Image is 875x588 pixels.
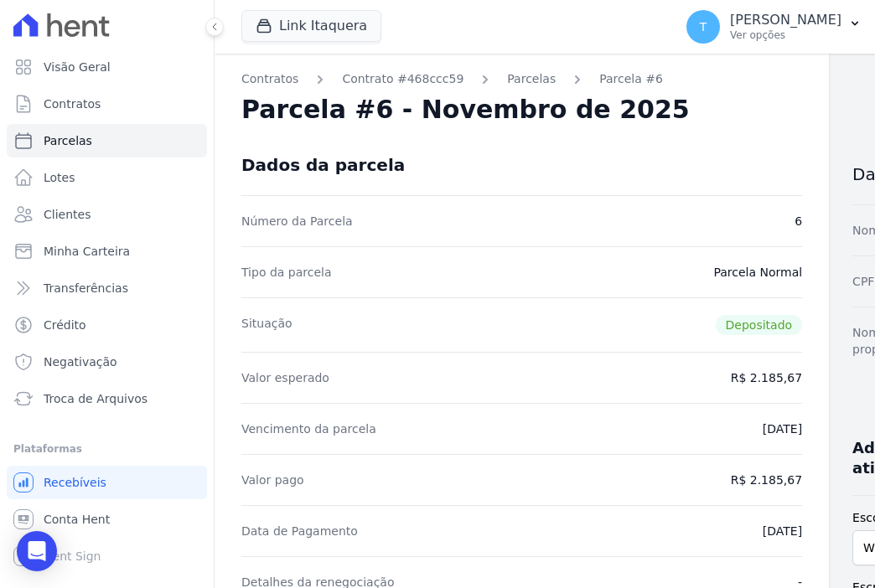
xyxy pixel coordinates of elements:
h2: Parcela #6 - Novembro de 2025 [241,95,690,125]
a: Visão Geral [7,50,207,84]
div: Plataformas [13,439,200,459]
dd: R$ 2.185,67 [731,472,802,488]
span: Minha Carteira [44,243,130,260]
a: Minha Carteira [7,235,207,268]
div: Dados da parcela [241,155,405,175]
span: Visão Geral [44,59,111,75]
p: [PERSON_NAME] [730,12,841,28]
button: Link Itaquera [241,10,381,42]
span: Depositado [716,315,803,335]
dd: [DATE] [763,420,802,437]
span: Recebíveis [44,474,106,491]
dd: 6 [795,213,802,230]
a: Recebíveis [7,466,207,499]
a: Parcela #6 [599,70,663,88]
a: Transferências [7,271,207,305]
p: Ver opções [730,28,841,42]
a: Contratos [241,70,298,88]
dt: Tipo da parcela [241,264,332,281]
a: Clientes [7,198,207,231]
button: T [PERSON_NAME] Ver opções [673,3,875,50]
div: Open Intercom Messenger [17,531,57,571]
a: Contrato #468ccc59 [342,70,463,88]
dt: Situação [241,315,293,335]
a: Contratos [7,87,207,121]
dt: Valor esperado [241,369,329,386]
dd: R$ 2.185,67 [731,369,802,386]
span: Lotes [44,169,75,186]
a: Troca de Arquivos [7,382,207,415]
dt: Número da Parcela [241,213,353,230]
dt: Data de Pagamento [241,523,358,539]
span: Parcelas [44,132,92,149]
a: Negativação [7,345,207,379]
span: Crédito [44,317,86,333]
span: Negativação [44,353,117,370]
dt: Valor pago [241,472,304,488]
dd: Parcela Normal [713,264,802,281]
dt: CPF [852,273,874,290]
span: T [700,21,707,33]
a: Conta Hent [7,503,207,536]
span: Clientes [44,206,91,223]
span: Troca de Arquivos [44,390,148,407]
nav: Breadcrumb [241,70,802,88]
a: Lotes [7,161,207,194]
a: Crédito [7,308,207,342]
span: Contratos [44,95,101,112]
span: Conta Hent [44,511,110,528]
a: Parcelas [7,124,207,157]
dt: Vencimento da parcela [241,420,376,437]
span: Transferências [44,280,128,297]
dd: [DATE] [763,523,802,539]
a: Parcelas [507,70,556,88]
